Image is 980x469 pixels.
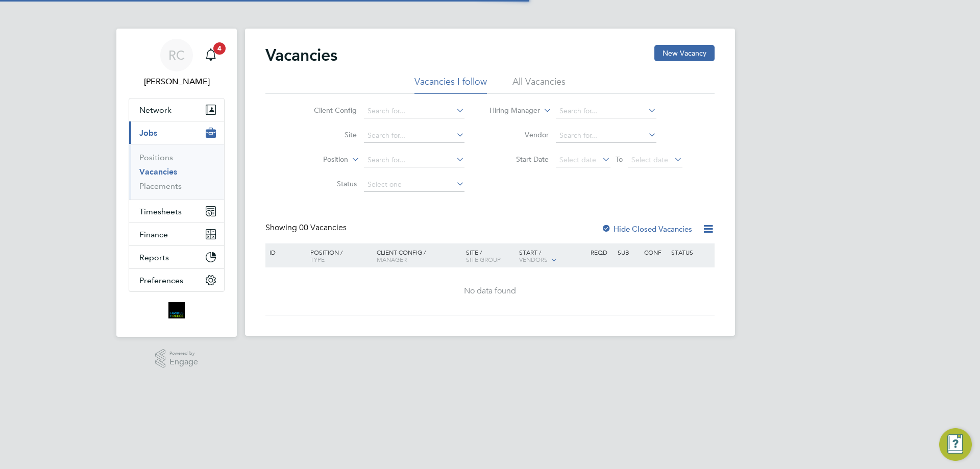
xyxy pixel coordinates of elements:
label: Vendor [490,130,549,139]
label: Client Config [298,106,357,115]
button: New Vacancy [654,45,715,61]
div: Status [669,243,713,261]
label: Position [289,155,348,165]
div: Jobs [129,144,224,200]
input: Search for... [556,104,656,118]
div: Site / [463,243,517,268]
div: ID [267,243,303,261]
a: Positions [139,153,173,162]
span: Finance [139,230,168,239]
div: No data found [267,286,713,297]
span: Timesheets [139,207,182,216]
label: Site [298,130,357,139]
span: RC [168,48,185,62]
label: Hiring Manager [481,106,540,116]
span: Robyn Clarke [129,76,225,88]
div: Client Config / [374,243,463,268]
button: Preferences [129,269,224,291]
button: Timesheets [129,200,224,223]
span: Site Group [466,255,501,263]
span: Preferences [139,276,183,285]
input: Select one [364,178,464,192]
div: Start / [517,243,588,269]
input: Search for... [364,129,464,143]
span: To [612,153,626,166]
li: All Vacancies [512,76,566,94]
input: Search for... [556,129,656,143]
div: Reqd [588,243,615,261]
h2: Vacancies [265,45,337,65]
div: Sub [615,243,642,261]
span: 00 Vacancies [299,223,347,233]
span: Select date [631,155,668,164]
button: Network [129,98,224,121]
label: Hide Closed Vacancies [601,224,692,234]
div: Position / [303,243,374,268]
button: Jobs [129,121,224,144]
span: Type [310,255,325,263]
span: Select date [559,155,596,164]
button: Finance [129,223,224,245]
input: Search for... [364,104,464,118]
span: Jobs [139,128,157,138]
a: Placements [139,181,182,191]
button: Reports [129,246,224,268]
label: Status [298,179,357,188]
input: Search for... [364,153,464,167]
button: Engage Resource Center [939,428,972,461]
label: Start Date [490,155,549,164]
span: Reports [139,253,169,262]
div: Conf [642,243,668,261]
img: bromak-logo-retina.png [168,302,185,318]
a: RC[PERSON_NAME] [129,39,225,88]
a: Vacancies [139,167,177,177]
span: Engage [169,358,198,366]
nav: Main navigation [116,29,237,337]
span: 4 [213,42,226,55]
a: Powered byEngage [155,349,199,368]
span: Network [139,105,171,115]
li: Vacancies I follow [414,76,487,94]
div: Showing [265,223,349,233]
span: Vendors [519,255,548,263]
span: Manager [377,255,407,263]
span: Powered by [169,349,198,358]
a: Go to home page [129,302,225,318]
a: 4 [201,39,221,71]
